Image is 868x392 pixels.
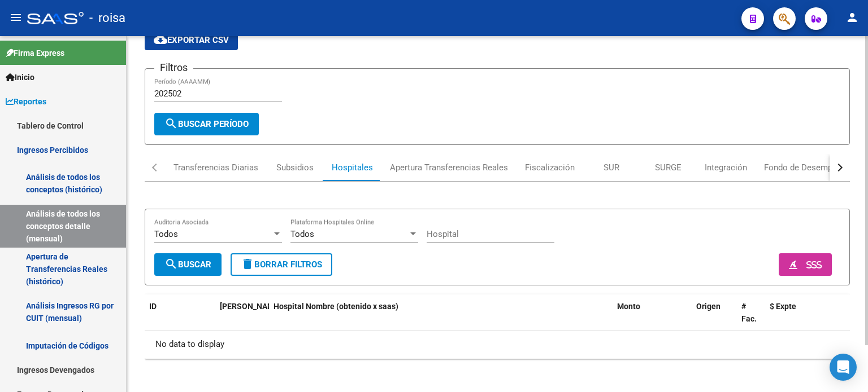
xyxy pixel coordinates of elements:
[741,302,757,324] span: # Fac.
[145,30,238,50] button: Exportar CSV
[89,6,125,30] span: - roisa
[604,161,619,174] div: SUR
[164,117,178,130] mat-icon: search
[525,161,575,174] div: Fiscalización
[390,161,508,174] div: Apertura Transferencias Reales
[154,253,222,276] button: Buscar
[617,302,640,311] span: Monto
[154,113,259,135] button: Buscar Período
[154,60,193,76] h3: Filtros
[154,35,229,45] span: Exportar CSV
[830,354,857,381] div: Open Intercom Messenger
[770,302,796,311] span: $ Expte
[9,11,23,24] mat-icon: menu
[154,33,167,46] mat-icon: cloud_download
[737,294,765,332] datatable-header-cell: # Fac.
[274,302,398,311] span: Hospital Nombre (obtenido x saas)
[276,161,314,174] div: Subsidios
[6,95,46,108] span: Reportes
[173,161,258,174] div: Transferencias Diarias
[6,47,64,59] span: Firma Express
[164,257,178,271] mat-icon: search
[290,229,314,239] span: Todos
[145,331,850,359] div: No data to display
[231,253,332,276] button: Borrar Filtros
[269,294,613,332] datatable-header-cell: Hospital Nombre (obtenido x saas)
[332,161,373,174] div: Hospitales
[6,71,34,83] span: Inicio
[613,294,692,332] datatable-header-cell: Monto
[692,294,737,332] datatable-header-cell: Origen
[765,294,833,332] datatable-header-cell: $ Expte
[154,229,178,239] span: Todos
[705,161,747,174] div: Integración
[220,302,281,311] span: [PERSON_NAME]
[145,294,179,332] datatable-header-cell: ID
[241,257,254,271] mat-icon: delete
[655,161,682,174] div: SURGE
[845,11,859,24] mat-icon: person
[215,294,269,332] datatable-header-cell: Fecha Debitado
[164,119,249,129] span: Buscar Período
[241,259,322,270] span: Borrar Filtros
[164,259,211,270] span: Buscar
[696,302,721,311] span: Origen
[149,302,157,311] span: ID
[764,161,844,174] div: Fondo de Desempleo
